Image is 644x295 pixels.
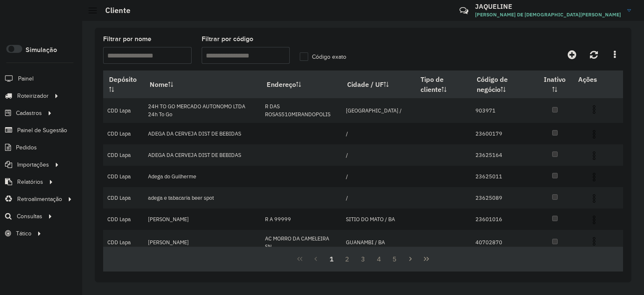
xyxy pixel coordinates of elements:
[17,195,62,204] span: Retroalimentação
[103,70,144,98] th: Depósito
[341,230,415,255] td: GUANAMBI / BA
[471,98,537,123] td: 903971
[471,144,537,166] td: 23625164
[103,209,144,230] td: CDD Lapa
[103,98,144,123] td: CDD Lapa
[17,126,67,135] span: Painel de Sugestão
[471,230,537,255] td: 40702870
[103,166,144,187] td: CDD Lapa
[471,166,537,187] td: 23625011
[144,187,261,209] td: adega e tabacaria beer spot
[371,251,387,267] button: 4
[261,209,341,230] td: R A 99999
[144,209,261,230] td: [PERSON_NAME]
[144,230,261,255] td: [PERSON_NAME]
[300,52,346,61] label: Código exato
[261,98,341,123] td: R DAS ROSAS510MIRANDOPOLIS
[144,123,261,144] td: ADEGA DA CERVEJA DIST DE BEBIDAS
[341,98,415,123] td: [GEOGRAPHIC_DATA] /
[16,109,42,117] span: Cadastros
[103,187,144,209] td: CDD Lapa
[261,230,341,255] td: AC MORRO DA CAMELEIRA SN
[144,70,261,98] th: Nome
[341,123,415,144] td: /
[415,70,471,98] th: Tipo de cliente
[17,91,49,100] span: Roteirizador
[26,45,57,55] label: Simulação
[355,251,371,267] button: 3
[16,143,37,152] span: Pedidos
[16,229,31,238] span: Tático
[339,251,355,267] button: 2
[471,70,537,98] th: Código de negócio
[537,70,573,98] th: Inativo
[324,251,340,267] button: 1
[402,251,418,267] button: Next Page
[103,123,144,144] td: CDD Lapa
[17,178,43,186] span: Relatórios
[341,166,415,187] td: /
[387,251,403,267] button: 5
[144,144,261,166] td: ADEGA DA CERVEJA DIST DE BEBIDAS
[261,70,341,98] th: Endereço
[18,74,34,83] span: Painel
[341,70,415,98] th: Cidade / UF
[471,123,537,144] td: 23600179
[97,6,130,15] h2: Cliente
[103,34,151,44] label: Filtrar por nome
[103,144,144,166] td: CDD Lapa
[17,160,49,169] span: Importações
[17,212,42,221] span: Consultas
[103,230,144,255] td: CDD Lapa
[455,2,473,20] a: Contato Rápido
[471,209,537,230] td: 23601016
[341,144,415,166] td: /
[144,98,261,123] td: 24H TO GO MERCADO AUTONOMO LTDA 24h To Go
[471,187,537,209] td: 23625089
[341,187,415,209] td: /
[144,166,261,187] td: Adega do Guilherme
[475,3,621,10] h3: JAQUELINE
[202,34,253,44] label: Filtrar por código
[418,251,434,267] button: Last Page
[475,11,621,18] span: [PERSON_NAME] DE [DEMOGRAPHIC_DATA][PERSON_NAME]
[341,209,415,230] td: SITIO DO MATO / BA
[572,70,623,88] th: Ações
